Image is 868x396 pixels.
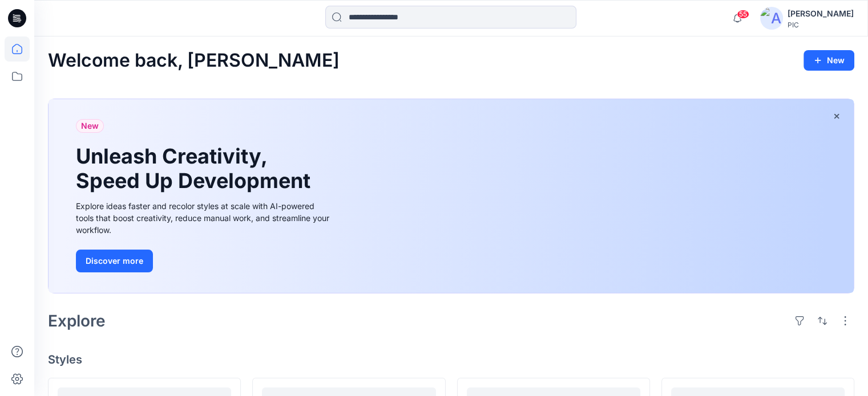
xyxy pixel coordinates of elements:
span: 55 [737,10,749,19]
h4: Styles [48,353,854,366]
img: avatar [760,7,783,30]
button: New [804,50,854,71]
div: Explore ideas faster and recolor styles at scale with AI-powered tools that boost creativity, red... [76,200,333,236]
div: [PERSON_NAME] [788,7,854,21]
div: PIC [788,21,854,29]
span: New [81,119,99,133]
h1: Unleash Creativity, Speed Up Development [76,144,316,193]
h2: Welcome back, [PERSON_NAME] [48,50,340,71]
button: Discover more [76,250,153,272]
h2: Explore [48,312,106,330]
a: Discover more [76,250,333,272]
